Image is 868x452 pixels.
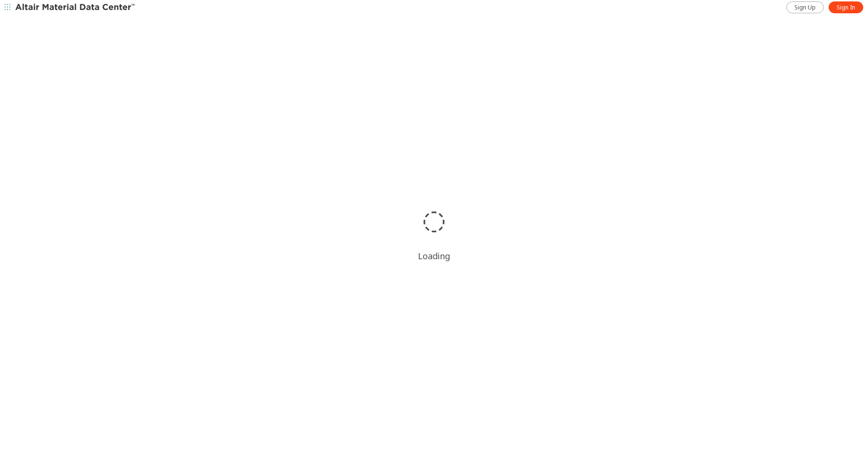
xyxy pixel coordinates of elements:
[794,4,816,11] span: Sign Up
[418,250,450,262] div: Loading
[829,1,863,13] a: Sign In
[15,3,136,12] img: Altair Material Data Center
[837,4,855,11] span: Sign In
[786,1,824,13] a: Sign Up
